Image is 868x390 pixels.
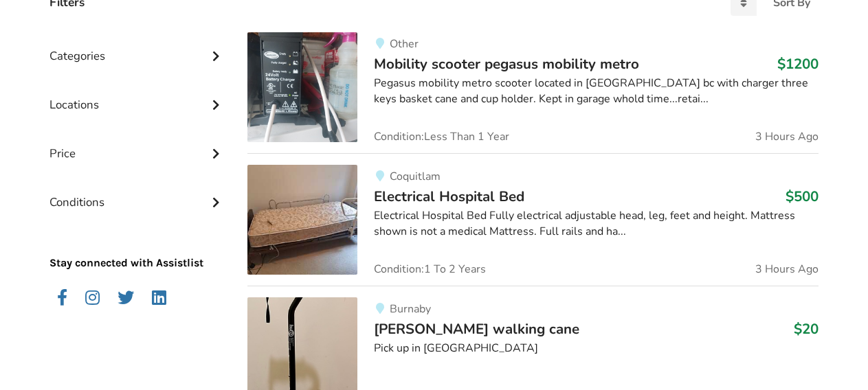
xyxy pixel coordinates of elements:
[49,168,225,216] div: Conditions
[49,217,225,271] p: Stay connected with Assistlist
[374,341,819,356] div: Pick up in [GEOGRAPHIC_DATA]
[49,70,225,119] div: Locations
[390,301,431,317] span: Burnaby
[374,76,819,107] div: Pegasus mobility metro scooter located in [GEOGRAPHIC_DATA] bc with charger three keys basket can...
[247,32,819,153] a: mobility-mobility scooter pegasus mobility metroOtherMobility scooter pegasus mobility metro$1200...
[247,165,357,275] img: bedroom equipment-electrical hospital bed
[374,187,524,206] span: Electrical Hospital Bed
[755,131,819,142] span: 3 Hours Ago
[247,153,819,286] a: bedroom equipment-electrical hospital bedCoquitlamElectrical Hospital Bed$500Electrical Hospital ...
[49,119,225,168] div: Price
[374,319,579,339] span: [PERSON_NAME] walking cane
[374,54,639,73] span: Mobility scooter pegasus mobility metro
[786,187,819,205] h3: $500
[777,55,819,73] h3: $1200
[49,21,225,70] div: Categories
[374,264,486,275] span: Condition: 1 To 2 Years
[794,320,819,338] h3: $20
[374,208,819,240] div: Electrical Hospital Bed Fully electrical adjustable head, leg, feet and height. Mattress shown is...
[374,131,509,142] span: Condition: Less Than 1 Year
[390,36,419,51] span: Other
[247,32,357,142] img: mobility-mobility scooter pegasus mobility metro
[390,169,441,184] span: Coquitlam
[755,264,819,275] span: 3 Hours Ago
